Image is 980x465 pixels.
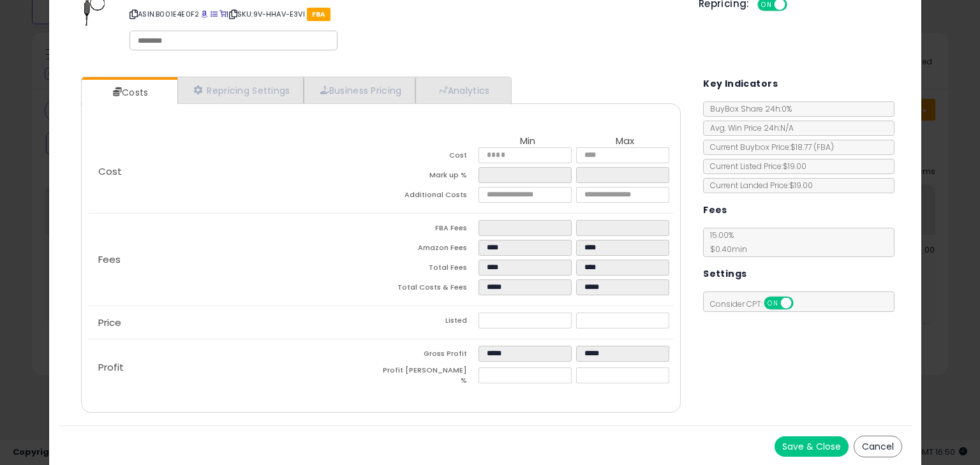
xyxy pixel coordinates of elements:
h5: Fees [703,202,727,218]
a: BuyBox page [201,9,208,19]
th: Max [576,136,674,147]
span: BuyBox Share 24h: 0% [704,103,792,114]
td: Additional Costs [381,187,479,207]
span: Avg. Win Price 24h: N/A [704,122,794,133]
p: Price [88,318,381,328]
p: ASIN: B001E4E0F2 | SKU: 9V-HHAV-E3VI [130,4,679,24]
span: $18.77 [791,142,834,152]
p: Profit [88,362,381,373]
td: Cost [381,147,479,167]
button: Save & Close [775,436,849,457]
span: Current Buybox Price: [704,142,834,152]
td: Gross Profit [381,346,479,365]
a: Your listing only [219,9,226,19]
a: Costs [82,80,176,105]
a: All offer listings [211,9,218,19]
td: Total Fees [381,260,479,279]
h5: Key Indicators [703,76,778,92]
button: Cancel [854,436,902,457]
span: Current Landed Price: $19.00 [704,180,813,191]
td: Total Costs & Fees [381,279,479,299]
span: OFF [792,298,812,309]
p: Fees [88,255,381,265]
p: Cost [88,166,381,177]
h5: Settings [703,266,746,282]
td: FBA Fees [381,220,479,240]
td: Amazon Fees [381,240,479,260]
span: ( FBA ) [813,142,834,152]
span: Current Listed Price: $19.00 [704,161,806,172]
th: Min [479,136,576,147]
span: ON [765,298,781,309]
a: Analytics [415,77,510,103]
span: 15.00 % [704,230,747,255]
span: FBA [307,8,330,21]
span: Consider CPT: [704,299,810,309]
a: Business Pricing [304,77,415,103]
td: Mark up % [381,167,479,187]
a: Repricing Settings [177,77,304,103]
td: Profit [PERSON_NAME] % [381,365,479,389]
td: Listed [381,313,479,332]
span: $0.40 min [704,244,747,255]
